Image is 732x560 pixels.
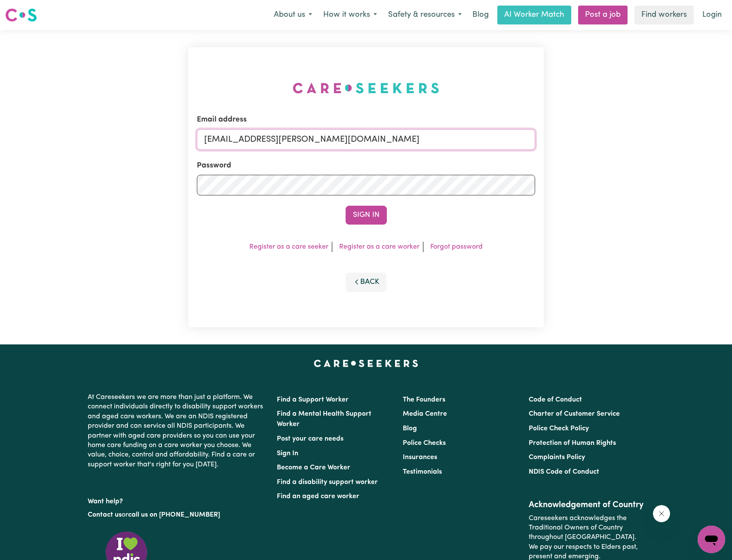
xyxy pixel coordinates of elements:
[529,500,644,510] h2: Acknowledgement of Country
[529,425,589,432] a: Police Check Policy
[88,511,122,518] a: Contact us
[430,243,483,250] a: Forgot password
[529,411,620,417] a: Charter of Customer Service
[249,243,328,250] a: Register as a care seeker
[277,464,350,471] a: Become a Care Worker
[318,6,383,24] button: How it works
[346,273,387,292] button: Back
[277,479,378,486] a: Find a disability support worker
[467,6,494,24] a: Blog
[5,7,37,23] img: Careseekers logo
[277,411,371,428] a: Find a Mental Health Support Worker
[697,6,727,24] a: Login
[277,396,349,403] a: Find a Support Worker
[383,6,467,24] button: Safety & resources
[88,493,266,506] p: Want help?
[698,526,725,553] iframe: Button to launch messaging window
[403,454,437,461] a: Insurances
[339,243,420,250] a: Register as a care worker
[529,396,582,403] a: Code of Conduct
[197,129,536,150] input: Email address
[578,6,628,24] a: Post a job
[277,493,359,500] a: Find an aged care worker
[268,6,318,24] button: About us
[653,505,670,522] iframe: Close message
[403,440,446,447] a: Police Checks
[403,425,417,432] a: Blog
[403,396,445,403] a: The Founders
[497,6,571,24] a: AI Worker Match
[197,114,247,125] label: Email address
[88,389,266,473] p: At Careseekers we are more than just a platform. We connect individuals directly to disability su...
[128,511,220,518] a: call us on [PHONE_NUMBER]
[346,206,387,225] button: Sign In
[529,469,599,475] a: NDIS Code of Conduct
[634,6,694,24] a: Find workers
[314,360,418,367] a: Careseekers home page
[277,450,298,457] a: Sign In
[403,469,442,475] a: Testimonials
[277,435,343,442] a: Post your care needs
[529,454,585,461] a: Complaints Policy
[197,160,231,171] label: Password
[88,507,266,523] p: or
[5,5,37,25] a: Careseekers logo
[529,440,616,447] a: Protection of Human Rights
[403,411,447,417] a: Media Centre
[5,6,52,13] span: Need any help?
